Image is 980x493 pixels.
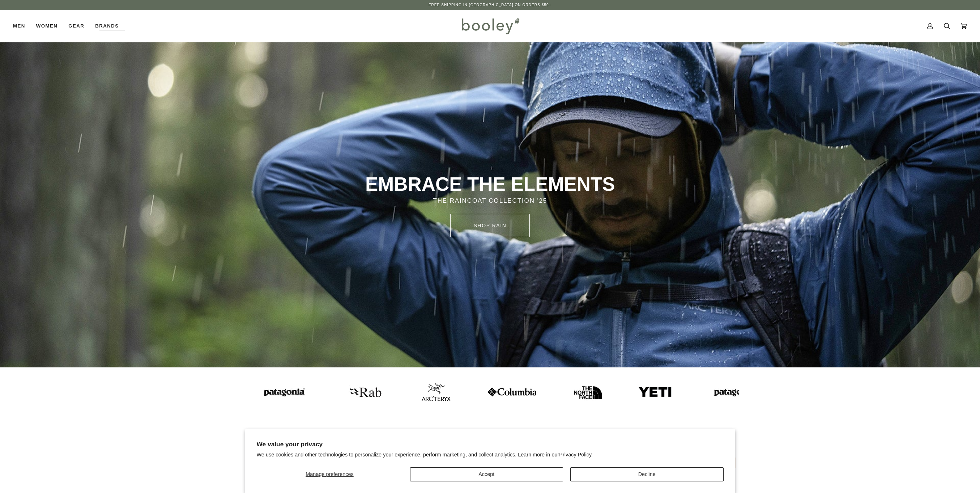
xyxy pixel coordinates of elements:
button: Accept [410,467,563,481]
p: We use cookies and other technologies to personalize your experience, perform marketing, and coll... [257,451,724,458]
a: SHOP rain [450,214,530,237]
a: Brands [90,10,124,42]
span: Men [13,22,25,30]
a: Privacy Policy. [559,452,593,458]
span: Manage preferences [306,471,353,477]
img: Booley [459,16,522,37]
a: Men [13,10,31,42]
button: Decline [570,467,723,481]
p: EMBRACE THE ELEMENTS [186,172,794,196]
a: Gear [63,10,90,42]
h2: We value your privacy [257,441,724,448]
span: Brands [95,22,119,30]
p: THE RAINCOAT COLLECTION '25 [186,196,794,206]
span: Gear [68,22,84,30]
span: Women [36,22,57,30]
a: Women [31,10,63,42]
p: Free Shipping in [GEOGRAPHIC_DATA] on Orders €50+ [429,2,551,8]
button: Manage preferences [257,467,403,481]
